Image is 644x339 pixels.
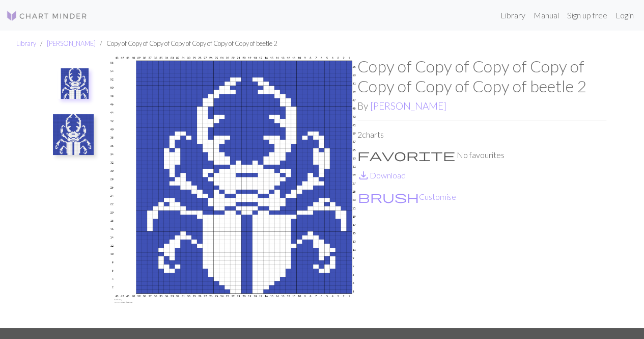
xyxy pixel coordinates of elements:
span: favorite [357,148,455,162]
img: Logo [6,10,88,22]
span: save_alt [357,168,370,182]
a: DownloadDownload [357,170,406,180]
button: CustomiseCustomise [357,190,457,203]
i: Customise [358,191,419,203]
i: Download [357,169,370,181]
a: Sign up free [563,5,611,25]
a: [PERSON_NAME] [47,39,96,47]
a: Library [496,5,529,25]
a: Library [16,39,36,47]
img: beetle 2 [58,68,89,99]
h2: By [357,100,606,112]
a: Manual [529,5,563,25]
a: Login [611,5,638,25]
h1: Copy of Copy of Copy of Copy of Copy of Copy of Copy of beetle 2 [357,57,606,96]
li: Copy of Copy of Copy of Copy of Copy of Copy of Copy of beetle 2 [96,39,277,48]
img: beetle 2 [108,57,357,328]
img: Copy of beetle 2 [53,114,94,155]
i: Favourite [357,149,455,161]
p: 2 charts [357,128,606,141]
p: No favourites [357,149,606,161]
a: [PERSON_NAME] [370,100,446,112]
span: brush [358,190,419,204]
